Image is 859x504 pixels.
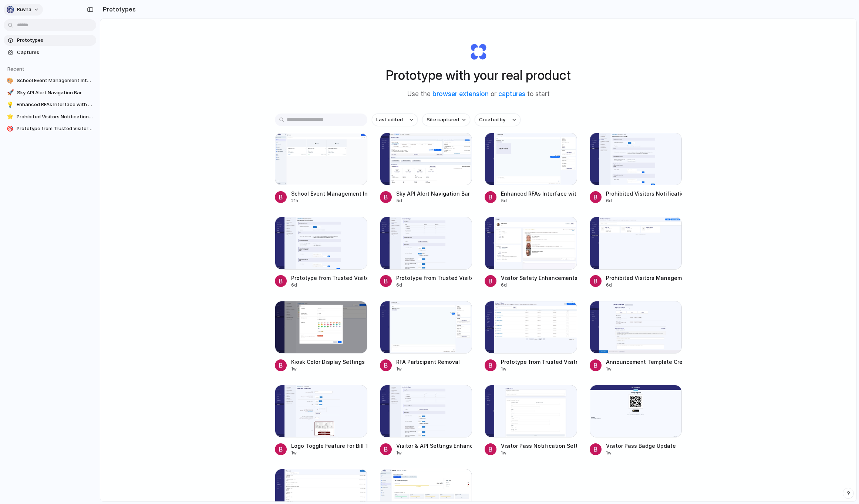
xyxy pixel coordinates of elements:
[590,217,682,288] a: Prohibited Visitors ManagementProhibited Visitors Management6d
[606,450,676,456] div: 1w
[291,450,367,456] div: 1w
[17,89,93,97] span: Sky API Alert Navigation Bar
[386,65,571,85] h1: Prototype with your real product
[7,101,14,108] div: 💡
[4,47,96,58] a: Captures
[17,77,93,84] span: School Event Management Interface
[407,89,550,99] span: Use the or to start
[590,133,682,204] a: Prohibited Visitors Notification SettingsProhibited Visitors Notification Settings6d
[275,217,367,288] a: Prototype from Trusted Visitors Action RequiredPrototype from Trusted Visitors Action Required6d
[291,190,367,197] div: School Event Management Interface
[4,99,96,110] a: 💡Enhanced RFAs Interface with Photos and Navigation
[427,116,459,124] span: Site captured
[380,301,472,372] a: RFA Participant RemovalRFA Participant Removal1w
[485,217,577,288] a: Visitor Safety EnhancementsVisitor Safety Enhancements6d
[7,89,14,97] div: 🚀
[275,385,367,456] a: Logo Toggle Feature for Bill Test SchoolLogo Toggle Feature for Bill Test School1w
[396,450,472,456] div: 1w
[380,133,472,204] a: Sky API Alert Navigation BarSky API Alert Navigation Bar5d
[291,366,365,372] div: 1w
[396,442,472,450] div: Visitor & API Settings Enhancement
[396,197,470,204] div: 5d
[17,37,93,44] span: Prototypes
[4,35,96,46] a: Prototypes
[376,116,403,124] span: Last edited
[17,125,93,132] span: Prototype from Trusted Visitors Action Required
[17,49,93,56] span: Captures
[501,197,577,204] div: 5d
[498,90,525,98] a: captures
[4,75,96,86] a: 🎨School Event Management Interface
[380,385,472,456] a: Visitor & API Settings EnhancementVisitor & API Settings Enhancement1w
[291,442,367,450] div: Logo Toggle Feature for Bill Test School
[485,385,577,456] a: Visitor Pass Notification SettingsVisitor Pass Notification Settings1w
[432,90,489,98] a: browser extension
[17,101,93,108] span: Enhanced RFAs Interface with Photos and Navigation
[606,366,682,372] div: 1w
[606,358,682,366] div: Announcement Template Creation for Ruvna
[291,197,367,204] div: 21h
[7,66,24,72] span: Recent
[4,87,96,98] a: 🚀Sky API Alert Navigation Bar
[485,133,577,204] a: Enhanced RFAs Interface with Photos and NavigationEnhanced RFAs Interface with Photos and Navigat...
[7,113,14,121] div: ⭐
[396,282,472,288] div: 6d
[17,6,31,13] span: Ruvna
[4,111,96,122] a: ⭐Prohibited Visitors Notification Settings
[501,282,577,288] div: 6d
[275,301,367,372] a: Kiosk Color Display SettingsKiosk Color Display Settings1w
[275,133,367,204] a: School Event Management InterfaceSchool Event Management Interface21h
[396,190,470,197] div: Sky API Alert Navigation Bar
[606,190,682,197] div: Prohibited Visitors Notification Settings
[380,217,472,288] a: Prototype from Trusted Visitors Action RequiredPrototype from Trusted Visitors Action Required6d
[606,282,682,288] div: 6d
[396,274,472,282] div: Prototype from Trusted Visitors Action Required
[7,125,14,132] div: 🎯
[606,442,676,450] div: Visitor Pass Badge Update
[606,197,682,204] div: 6d
[606,274,682,282] div: Prohibited Visitors Management
[17,113,93,121] span: Prohibited Visitors Notification Settings
[422,114,470,126] button: Site captured
[291,282,367,288] div: 6d
[372,114,418,126] button: Last edited
[100,5,136,14] h2: Prototypes
[475,114,521,126] button: Created by
[501,274,577,282] div: Visitor Safety Enhancements
[291,274,367,282] div: Prototype from Trusted Visitors Action Required
[4,4,43,16] button: Ruvna
[7,77,14,84] div: 🎨
[501,450,577,456] div: 1w
[485,301,577,372] a: Prototype from Trusted Visitors PagePrototype from Trusted Visitors Page1w
[501,358,577,366] div: Prototype from Trusted Visitors Page
[501,190,577,197] div: Enhanced RFAs Interface with Photos and Navigation
[501,442,577,450] div: Visitor Pass Notification Settings
[590,385,682,456] a: Visitor Pass Badge UpdateVisitor Pass Badge Update1w
[396,366,460,372] div: 1w
[501,366,577,372] div: 1w
[590,301,682,372] a: Announcement Template Creation for RuvnaAnnouncement Template Creation for Ruvna1w
[396,358,460,366] div: RFA Participant Removal
[479,116,505,124] span: Created by
[4,123,96,134] a: 🎯Prototype from Trusted Visitors Action Required
[291,358,365,366] div: Kiosk Color Display Settings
